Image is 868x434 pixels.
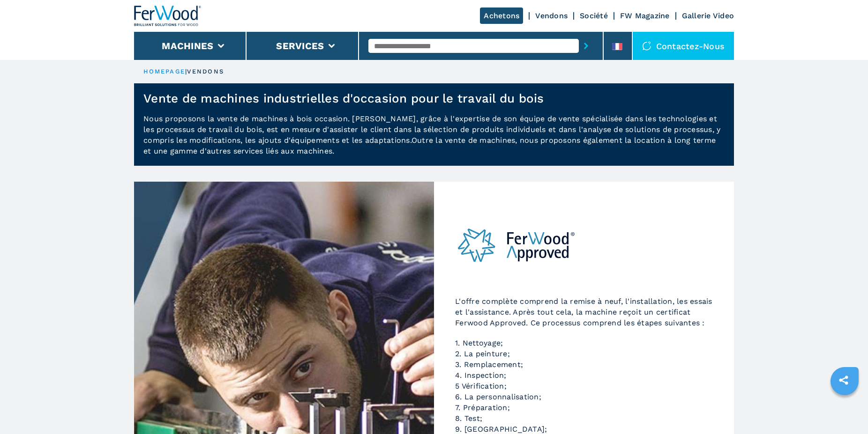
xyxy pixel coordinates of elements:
[143,91,544,106] h1: Vente de machines industrielles d'occasion pour le travail du bois
[187,67,224,76] p: vendons
[642,41,651,51] img: Contactez-nous
[455,296,713,328] p: L'offre complète comprend la remise à neuf, l'installation, les essais et l'assistance. Après tou...
[828,392,861,427] iframe: Chat
[134,113,734,166] p: Nous proposons la vente de machines à bois occasion. [PERSON_NAME], grâce à l'expertise de son éq...
[134,6,202,26] img: Ferwood
[535,11,568,20] a: Vendons
[162,40,213,51] button: Machines
[276,40,324,51] button: Services
[480,7,523,24] a: Achetons
[832,368,855,392] a: sharethis
[580,11,608,20] a: Société
[185,68,187,75] span: |
[620,11,670,20] a: FW Magazine
[143,68,185,75] a: HOMEPAGE
[682,11,734,20] a: Gallerie Video
[633,32,734,60] div: Contactez-nous
[579,35,593,57] button: submit-button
